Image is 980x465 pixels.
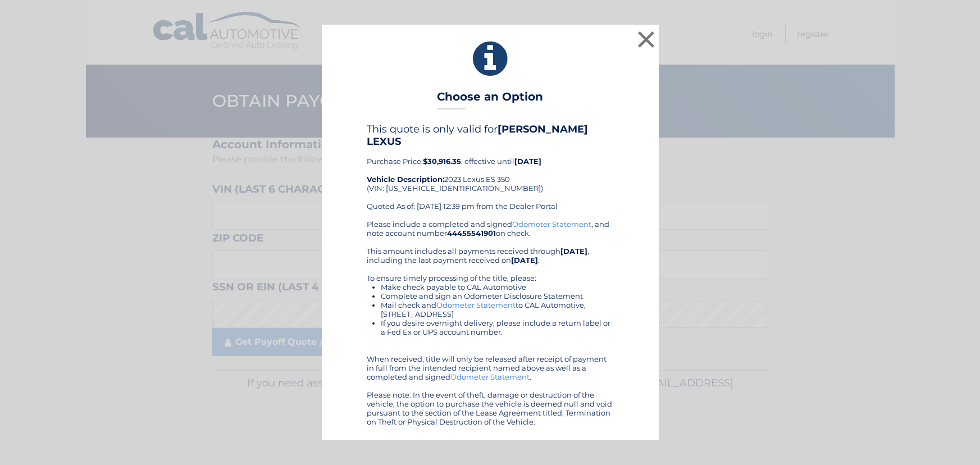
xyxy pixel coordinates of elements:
[367,220,614,426] div: Please include a completed and signed , and note account number on check. This amount includes al...
[437,90,543,110] h3: Choose an Option
[512,220,591,229] a: Odometer Statement
[381,291,614,300] li: Complete and sign an Odometer Disclosure Statement
[367,123,614,148] h4: This quote is only valid for
[447,229,496,238] b: 44455541901
[381,300,614,318] li: Mail check and to CAL Automotive, [STREET_ADDRESS]
[367,123,614,220] div: Purchase Price: , effective until 2023 Lexus ES 350 (VIN: [US_VEHICLE_IDENTIFICATION_NUMBER]) Quo...
[511,256,538,265] b: [DATE]
[367,123,588,148] b: [PERSON_NAME] LEXUS
[436,300,516,309] a: Odometer Statement
[381,318,614,336] li: If you desire overnight delivery, please include a return label or a Fed Ex or UPS account number.
[423,157,461,166] b: $30,916.35
[367,175,444,184] strong: Vehicle Description:
[560,247,587,256] b: [DATE]
[514,157,541,166] b: [DATE]
[450,372,530,381] a: Odometer Statement
[635,28,658,51] button: ×
[381,282,614,291] li: Make check payable to CAL Automotive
